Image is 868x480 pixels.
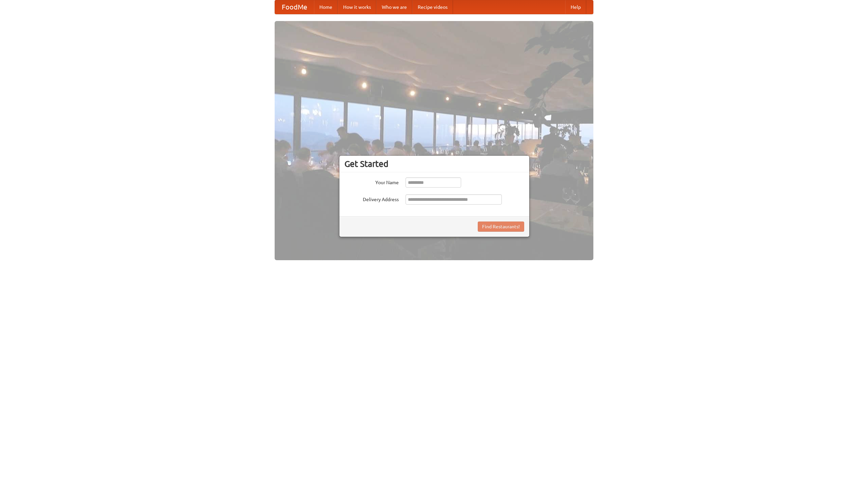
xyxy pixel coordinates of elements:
a: Who we are [376,0,412,14]
label: Your Name [344,177,399,186]
a: Recipe videos [412,0,453,14]
button: Find Restaurants! [478,222,524,232]
a: How it works [338,0,376,14]
a: FoodMe [275,0,314,14]
a: Help [565,0,586,14]
label: Delivery Address [344,194,399,203]
a: Home [314,0,338,14]
h3: Get Started [344,159,524,169]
